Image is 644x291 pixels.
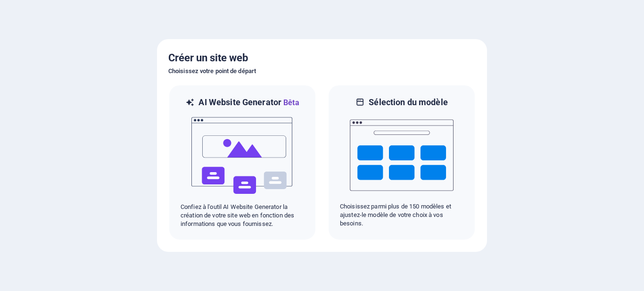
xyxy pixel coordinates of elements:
h5: Créer un site web [168,50,476,66]
h6: AI Website Generator [198,97,299,108]
p: Confiez à l'outil AI Website Generator la création de votre site web en fonction des informations... [181,203,304,228]
h6: Choisissez votre point de départ [168,66,476,77]
div: Sélection du modèleChoisissez parmi plus de 150 modèles et ajustez-le modèle de votre choix à vos... [328,84,476,241]
p: Choisissez parmi plus de 150 modèles et ajustez-le modèle de votre choix à vos besoins. [340,202,463,228]
h6: Sélection du modèle [369,97,448,108]
div: AI Website GeneratorBêtaaiConfiez à l'outil AI Website Generator la création de votre site web en... [168,84,316,241]
img: ai [190,108,294,203]
span: Bêta [281,98,299,107]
